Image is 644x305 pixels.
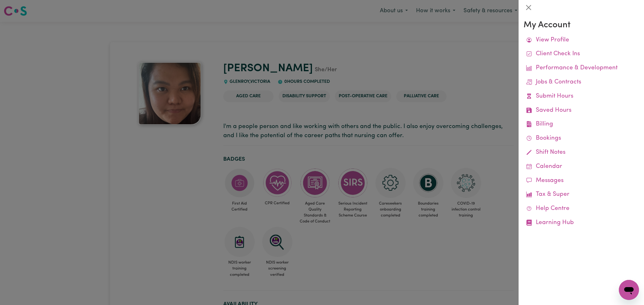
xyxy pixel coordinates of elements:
[524,75,639,89] a: Jobs & Contracts
[524,188,639,202] a: Tax & Super
[524,146,639,160] a: Shift Notes
[524,117,639,131] a: Billing
[524,216,639,230] a: Learning Hub
[524,104,639,118] a: Saved Hours
[524,33,639,47] a: View Profile
[524,3,534,13] button: Close
[524,160,639,174] a: Calendar
[619,280,639,300] iframe: Button to launch messaging window
[524,174,639,188] a: Messages
[524,89,639,104] a: Submit Hours
[524,47,639,61] a: Client Check Ins
[524,202,639,216] a: Help Centre
[524,131,639,146] a: Bookings
[524,61,639,75] a: Performance & Development
[524,20,639,31] h3: My Account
